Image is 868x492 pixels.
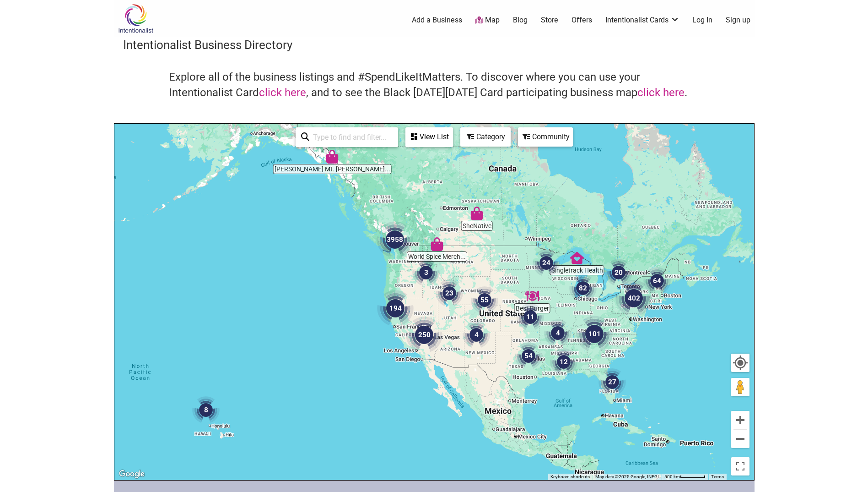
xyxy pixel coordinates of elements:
[471,286,498,314] div: 55
[730,457,750,476] button: Toggle fullscreen view
[541,15,558,25] a: Store
[518,127,573,147] div: Filter by Community
[605,259,632,286] div: 20
[550,474,590,480] button: Keyboard shortcuts
[533,249,560,277] div: 24
[570,251,584,265] div: Singletrack Health
[259,86,306,99] a: click here
[571,15,592,25] a: Offers
[595,474,659,479] span: Map data ©2025 Google, INEGI
[460,127,511,147] div: Filter by category
[377,221,413,258] div: 3958
[114,4,157,33] img: Intentionalist
[406,317,442,353] div: 250
[550,348,577,376] div: 12
[711,474,724,479] a: Terms
[643,267,671,295] div: 64
[470,207,484,220] div: SheNative
[519,128,572,146] div: Community
[692,15,712,25] a: Log In
[569,274,597,302] div: 82
[463,321,490,349] div: 4
[731,430,749,448] button: Zoom out
[412,15,462,25] a: Add a Business
[726,15,750,25] a: Sign up
[117,468,147,480] img: Google
[525,289,539,303] div: Best Burger
[309,128,393,146] input: Type to find and filter...
[605,15,679,25] a: Intentionalist Cards
[325,150,339,164] div: Tripp's Mt. Juneau Trading Post
[475,15,500,26] a: Map
[461,128,510,146] div: Category
[412,259,440,286] div: 3
[731,411,749,429] button: Zoom in
[664,474,680,479] span: 500 km
[169,70,700,100] h4: Explore all of the business listings and #SpendLikeItMatters. To discover where you can use your ...
[192,396,220,424] div: 8
[544,319,571,347] div: 4
[513,15,528,25] a: Blog
[662,474,708,480] button: Map Scale: 500 km per 52 pixels
[515,342,542,370] div: 54
[117,468,147,480] a: Open this area in Google Maps (opens a new window)
[377,290,414,327] div: 194
[731,378,749,396] button: Drag Pegman onto the map to open Street View
[430,237,444,251] div: World Spice Merchants
[637,86,685,99] a: click here
[598,368,626,396] div: 27
[731,354,749,372] button: Your Location
[436,279,463,307] div: 23
[517,303,544,331] div: 11
[576,316,613,352] div: 101
[615,280,652,317] div: 402
[406,128,452,146] div: View List
[296,127,398,147] div: Type to search and filter
[405,127,453,147] div: See a list of the visible businesses
[123,37,745,53] h3: Intentionalist Business Directory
